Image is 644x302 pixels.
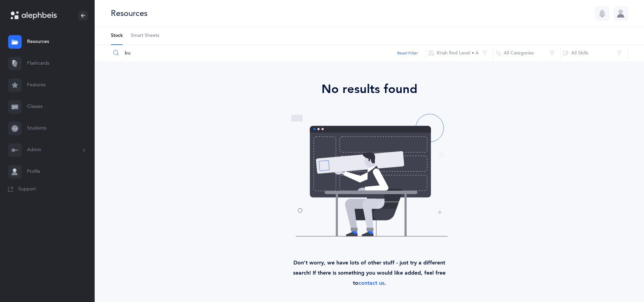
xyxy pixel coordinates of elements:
input: Search Resources [111,45,426,61]
img: no-resources-found.svg [289,112,450,239]
span: Support [18,186,36,193]
div: Don’t worry, we have lots of other stuff - just try a different search! If there is something you... [284,239,455,288]
span: Smart Sheets [131,32,159,39]
button: All Categories [493,45,560,61]
button: All Skills [560,45,628,61]
div: No results found [114,80,625,98]
a: contact us [358,280,384,286]
div: Resources [111,8,147,19]
button: Kriah Red Level • A [426,45,493,61]
iframe: Drift Widget Chat Controller [610,268,636,294]
button: Reset Filter [397,50,418,56]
